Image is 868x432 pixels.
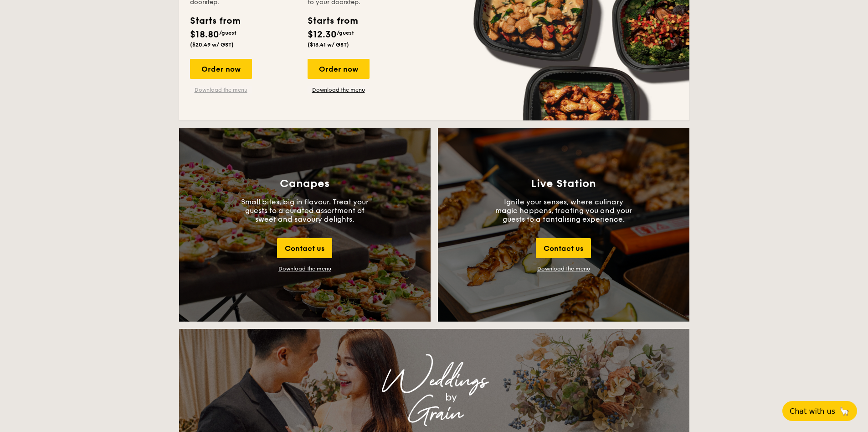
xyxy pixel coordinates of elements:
h3: Canapes [280,177,329,190]
div: Weddings [259,373,609,389]
div: Starts from [308,14,357,28]
div: Download the menu [278,265,331,272]
span: ($20.49 w/ GST) [190,42,234,48]
div: Order now [190,59,252,79]
span: /guest [219,30,236,36]
a: Download the menu [190,86,252,94]
button: Chat with us🦙 [782,401,857,421]
span: 🦙 [839,406,850,416]
p: Small bites, big in flavour. Treat your guests to a curated assortment of sweet and savoury delig... [236,198,373,224]
a: Download the menu [308,86,370,94]
div: Contact us [536,238,591,258]
p: Ignite your senses, where culinary magic happens, treating you and your guests to a tantalising e... [495,198,632,224]
span: $12.30 [308,29,337,40]
span: $18.80 [190,29,219,40]
span: /guest [337,30,354,36]
div: Grain [259,406,609,422]
span: ($13.41 w/ GST) [308,42,349,48]
div: Contact us [277,238,332,258]
h3: Live Station [531,177,596,190]
span: Chat with us [790,407,835,416]
a: Download the menu [537,265,590,272]
div: by [293,389,609,406]
div: Starts from [190,14,240,28]
div: Order now [308,59,370,79]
